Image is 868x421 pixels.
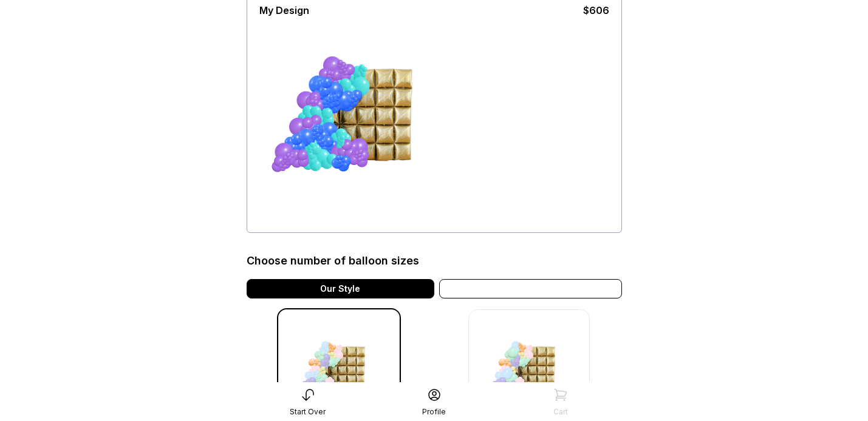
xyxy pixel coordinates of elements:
div: $606 [583,3,609,18]
div: Profile [422,407,446,417]
div: Cart [553,407,568,417]
div: Our Style [247,279,434,298]
div: Variation [439,279,622,298]
div: Choose number of balloon sizes [247,252,419,269]
div: Start Over [290,407,326,417]
div: My Design [259,3,309,18]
